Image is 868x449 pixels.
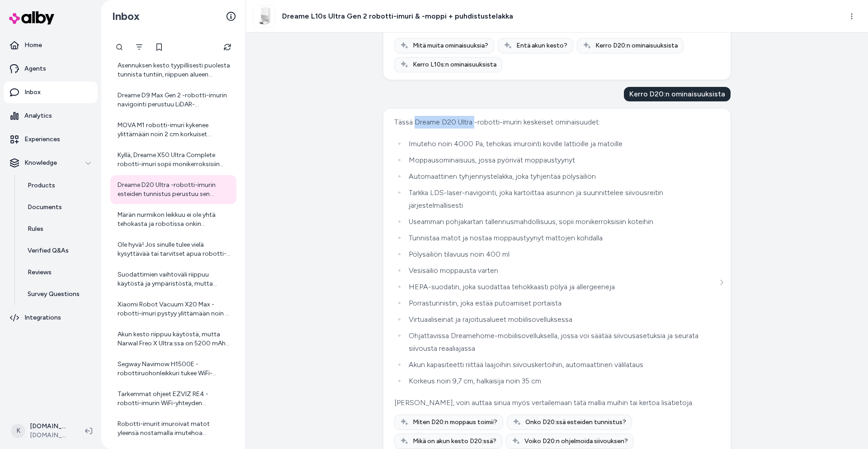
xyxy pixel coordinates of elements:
li: Akun kapasiteetti riittää laajoihin siivouskertoihin, automaattinen välilataus [406,358,717,371]
p: Experiences [24,135,60,144]
a: Verified Q&As [19,240,98,262]
li: Tunnistaa matot ja nostaa moppaustyynyt mattojen kohdalla [406,232,717,244]
p: Products [28,181,55,190]
a: Inbox [4,81,98,103]
div: Asennuksen kesto tyypillisesti puolesta tunnista tuntiin, riippuen alueen monimutkaisuudesta ja m... [118,61,231,79]
div: Segway Navimow H1500E -robottiruohonleikkuri tukee WiFi-yhteyttä yhdellä 2,4 GHz verkolla kerrall... [118,360,231,378]
a: Agents [4,58,98,80]
button: Refresh [218,38,236,56]
span: [DOMAIN_NAME] [30,431,71,440]
a: Dreame D9 Max Gen 2 -robotti-imurin navigointi perustuu LiDAR-teknologiaan sekä SLAM-algoritmiin.... [110,86,236,115]
button: K[DOMAIN_NAME] Shopify[DOMAIN_NAME] [5,416,78,445]
span: Entä akun kesto? [516,41,567,50]
li: Tarkka LDS-laser-navigointi, joka kartoittaa asunnon ja suunnittelee siivousreitin järjestelmälli... [406,186,717,212]
li: Virtuaaliseinät ja rajoitusalueet mobiilisovelluksessa [406,313,717,326]
p: Survey Questions [28,290,80,299]
li: HEPA-suodatin, joka suodattaa tehokkaasti pölyä ja allergeeneja [406,281,717,293]
p: Reviews [28,268,52,277]
a: Kyllä, Dreame X50 Ultra Complete robotti-imuri sopii monikerroksisiin asuntoihin. Laitteen muisti... [110,145,236,174]
div: [PERSON_NAME], voin auttaa sinua myös vertailemaan tätä mallia muihin tai kertoa lisätietoja. [394,396,717,409]
div: Kyllä, Dreame X50 Ultra Complete robotti-imuri sopii monikerroksisiin asuntoihin. Laitteen muisti... [118,151,231,169]
span: Voiko D20:n ohjelmoida siivouksen? [524,437,628,446]
p: Knowledge [24,158,57,167]
span: Onko D20:ssä esteiden tunnistus? [525,418,626,427]
span: Kerro L10s:n ominaisuuksista [413,60,496,69]
a: Märän nurmikon leikkuu ei ole yhtä tehokasta ja robotissa onkin sadeanturi, joka tunnistaa sateen... [110,205,236,234]
a: Reviews [19,262,98,283]
li: Moppausominaisuus, jossa pyörivät moppaustyynyt [406,154,717,167]
span: Miten D20:n moppaus toimii? [413,418,497,427]
p: Analytics [24,111,52,120]
li: Vesisäiliö moppausta varten [406,264,717,277]
p: Agents [24,64,46,73]
a: Rules [19,218,98,240]
button: Filter [130,38,148,56]
button: See more [716,277,727,288]
div: Kerro D20:n ominaisuuksista [624,87,731,101]
span: Mitä muita ominaisuuksia? [413,41,488,50]
a: Ole hyvä! Jos sinulle tulee vielä kysyttävää tai tarvitset apua robotti-imurin kanssa, niin autan... [110,235,236,264]
div: MOVA M1 robotti-imuri kykenee ylittämään noin 2 cm korkuiset kynnykset. Se on varustettu antureil... [118,121,231,139]
a: Survey Questions [19,283,98,305]
a: Tarkemmat ohjeet EZVIZ RE4 -robotti-imurin WiFi-yhteyden muodostamiseen löydät yleensä laitteen m... [110,384,236,413]
div: Dreame D20 Ultra -robotti-imurin esteiden tunnistus perustuu sen tarkkaan LDS-laser-navigointiin ... [118,181,231,199]
div: Dreame D9 Max Gen 2 -robotti-imurin navigointi perustuu LiDAR-teknologiaan sekä SLAM-algoritmiin.... [118,91,231,109]
div: Xiaomi Robot Vacuum X20 Max -robotti-imuri pystyy ylittämään noin 2 cm korkuiset kynnykset. Se tu... [118,300,231,318]
li: Porrastunnistin, joka estää putoamiset portaista [406,297,717,310]
span: Kerro D20:n ominaisuuksista [595,41,678,50]
h2: Inbox [112,10,140,23]
li: Korkeus noin 9,7 cm, halkaisija noin 35 cm [406,375,717,387]
li: Useamman pohjakartan tallennusmahdollisuus, sopii monikerroksisiin koteihin [406,215,717,228]
img: Dreame-l10s-ultra-gen-2-1.jpg [254,6,274,27]
div: Tarkemmat ohjeet EZVIZ RE4 -robotti-imurin WiFi-yhteyden muodostamiseen löydät yleensä laitteen m... [118,390,231,408]
div: Akun kesto riippuu käytöstä, mutta Narwal Freo X Ultra:ssa on 5200 mAh Li-Ion akku, joka tarjoaa ... [118,330,231,348]
a: Suodattimien vaihtoväli riippuu käytöstä ja ympäristöstä, mutta yleisesti suositellaan HEPA-suoda... [110,265,236,294]
p: Inbox [24,88,41,97]
a: Dreame D20 Ultra -robotti-imurin esteiden tunnistus perustuu sen tarkkaan LDS-laser-navigointiin ... [110,175,236,204]
img: alby Logo [9,11,54,24]
li: Imuteho noin 4000 Pa, tehokas imurointi koville lattioille ja matoille [406,138,717,150]
a: Home [4,34,98,56]
div: Robotti-imurit imuroivat matot yleensä nostamalla imutehoa mattojen päällä ja käyttämällä sivuhar... [118,420,231,438]
p: [DOMAIN_NAME] Shopify [30,422,71,431]
span: K [11,424,25,438]
a: Products [19,175,98,196]
p: Rules [28,224,43,234]
a: Xiaomi Robot Vacuum X20 Max -robotti-imuri pystyy ylittämään noin 2 cm korkuiset kynnykset. Se tu... [110,295,236,324]
a: Segway Navimow H1500E -robottiruohonleikkuri tukee WiFi-yhteyttä yhdellä 2,4 GHz verkolla kerrall... [110,354,236,383]
a: Robotti-imurit imuroivat matot yleensä nostamalla imutehoa mattojen päällä ja käyttämällä sivuhar... [110,414,236,443]
li: Automaattinen tyhjennystelakka, joka tyhjentää pölysäiliön [406,170,717,183]
p: Documents [28,203,62,212]
div: Tässä Dreame D20 Ultra -robotti-imurin keskeiset ominaisuudet: [394,116,717,129]
li: Pölysäiliön tilavuus noin 400 ml [406,248,717,261]
a: Analytics [4,105,98,127]
a: Akun kesto riippuu käytöstä, mutta Narwal Freo X Ultra:ssa on 5200 mAh Li-Ion akku, joka tarjoaa ... [110,325,236,353]
button: Knowledge [4,152,98,174]
a: Experiences [4,129,98,150]
h3: Dreame L10s Ultra Gen 2 robotti-imuri & -moppi + puhdistustelakka [282,11,513,22]
div: Ole hyvä! Jos sinulle tulee vielä kysyttävää tai tarvitset apua robotti-imurin kanssa, niin autan... [118,240,231,258]
p: Integrations [24,313,61,322]
a: Integrations [4,307,98,329]
p: Verified Q&As [28,246,69,255]
div: Märän nurmikon leikkuu ei ole yhtä tehokasta ja robotissa onkin sadeanturi, joka tunnistaa sateen... [118,210,231,229]
a: MOVA M1 robotti-imuri kykenee ylittämään noin 2 cm korkuiset kynnykset. Se on varustettu antureil... [110,115,236,144]
a: Asennuksen kesto tyypillisesti puolesta tunnista tuntiin, riippuen alueen monimutkaisuudesta ja m... [110,56,236,85]
a: Documents [19,196,98,218]
li: Ohjattavissa Dreamehome-mobiilisovelluksella, jossa voi säätää siivousasetuksia ja seurata siivou... [406,330,717,355]
div: Suodattimien vaihtoväli riippuu käytöstä ja ympäristöstä, mutta yleisesti suositellaan HEPA-suoda... [118,270,231,288]
p: Home [24,41,42,50]
span: Mikä on akun kesto D20:ssä? [413,437,496,446]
